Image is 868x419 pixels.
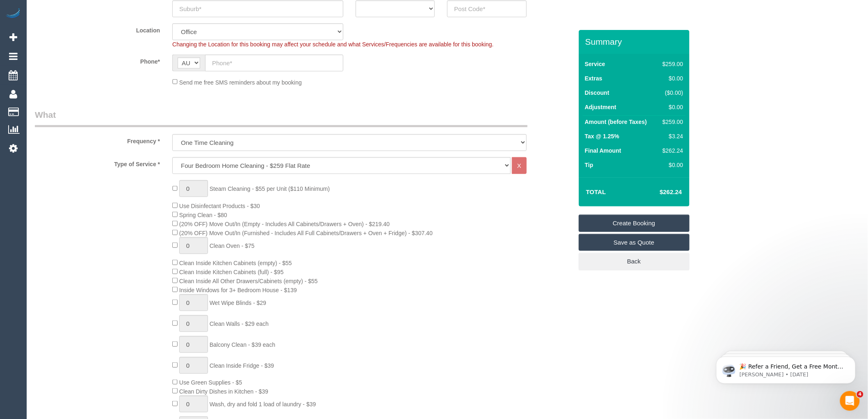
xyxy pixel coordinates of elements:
span: Inside Windows for 3+ Bedroom House - $139 [179,287,297,293]
label: Adjustment [585,103,617,111]
iframe: Intercom live chat [840,391,860,411]
div: $0.00 [659,103,683,111]
span: Clean Inside All Other Drawers/Cabinets (empty) - $55 [179,278,318,284]
span: Changing the Location for this booking may affect your schedule and what Services/Frequencies are... [172,41,493,48]
span: Use Green Supplies - $5 [179,379,242,386]
div: $0.00 [659,74,683,82]
strong: Total [586,188,606,195]
span: Clean Inside Fridge - $39 [210,362,274,369]
div: $3.24 [659,132,683,140]
span: Spring Clean - $80 [179,212,227,218]
span: Clean Dirty Dishes in Kitchen - $39 [179,388,268,395]
span: (20% OFF) Move Out/In (Furnished - Includes All Full Cabinets/Drawers + Oven + Fridge) - $307.40 [179,230,433,236]
label: Phone* [29,55,166,66]
span: Use Disinfectant Products - $30 [179,203,260,209]
legend: What [35,109,528,127]
div: $0.00 [659,161,683,169]
label: Amount (before Taxes) [585,118,647,126]
span: Send me free SMS reminders about my booking [179,79,302,85]
label: Extras [585,74,603,82]
label: Location [29,23,166,34]
span: Clean Walls - $29 each [210,321,269,327]
label: Final Amount [585,147,621,155]
span: Wet Wipe Blinds - $29 [210,300,266,306]
span: Clean Inside Kitchen Cabinets (empty) - $55 [179,260,292,266]
input: Phone* [205,55,343,71]
label: Tax @ 1.25% [585,132,619,140]
div: ($0.00) [659,89,683,97]
div: $259.00 [659,60,683,68]
span: (20% OFF) Move Out/In (Empty - Includes All Cabinets/Drawers + Oven) - $219.40 [179,221,390,227]
label: Discount [585,89,610,97]
input: Suburb* [172,0,343,17]
label: Frequency * [29,134,166,145]
input: Post Code* [447,0,526,17]
a: Create Booking [579,215,690,232]
iframe: Intercom notifications message [704,339,868,397]
h4: $262.24 [635,189,682,196]
a: Save as Quote [579,234,690,251]
a: Back [579,253,690,270]
img: Automaid Logo [5,8,21,20]
span: Wash, dry and fold 1 load of laundry - $39 [210,401,316,408]
label: Type of Service * [29,157,166,168]
span: Balcony Clean - $39 each [210,341,275,348]
span: 4 [857,391,863,398]
label: Service [585,60,605,68]
div: $259.00 [659,118,683,126]
label: Tip [585,161,594,169]
h3: Summary [585,37,685,46]
span: Clean Inside Kitchen Cabinets (full) - $95 [179,269,283,275]
div: $262.24 [659,147,683,155]
span: Steam Cleaning - $55 per Unit ($110 Minimum) [210,185,330,192]
span: Clean Oven - $75 [210,243,255,249]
